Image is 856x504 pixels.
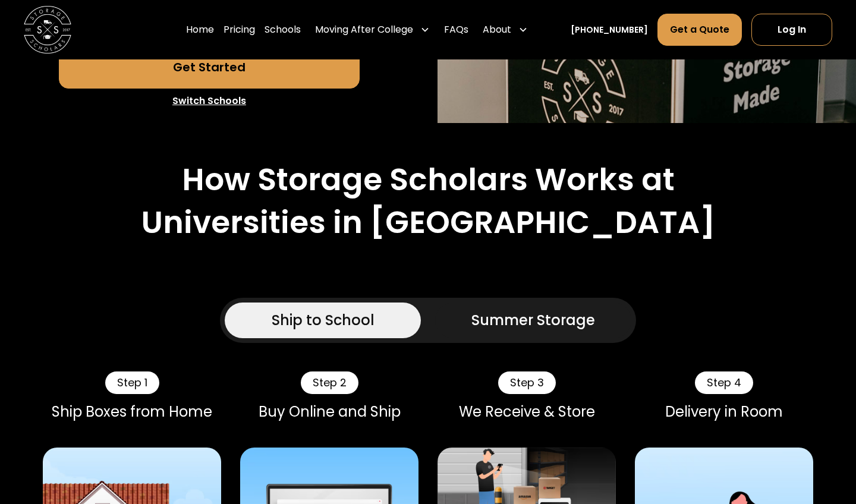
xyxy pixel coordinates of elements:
div: Step 2 [301,371,358,394]
div: Step 3 [498,371,556,394]
a: Pricing [224,13,255,46]
a: Home [186,13,214,46]
img: Storage Scholars main logo [24,6,71,53]
h2: How Storage Scholars Works at [182,161,675,198]
div: Moving After College [310,13,435,46]
h2: Universities in [GEOGRAPHIC_DATA] [141,204,715,241]
a: Switch Schools [59,89,360,114]
a: home [24,6,71,53]
div: Step 1 [105,371,159,394]
a: Schools [265,13,301,46]
a: Log In [751,14,832,46]
div: Ship Boxes from Home [43,404,221,421]
div: About [483,23,511,37]
a: [PHONE_NUMBER] [571,24,648,36]
a: Get Started [59,46,360,89]
a: FAQs [444,13,468,46]
div: Step 4 [695,371,753,394]
a: Get a Quote [657,14,742,46]
div: Summer Storage [471,310,595,331]
div: Moving After College [315,23,413,37]
div: Buy Online and Ship [240,404,418,421]
div: Delivery in Room [635,404,813,421]
div: Ship to School [272,310,374,331]
div: About [478,13,533,46]
div: We Receive & Store [438,404,616,421]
